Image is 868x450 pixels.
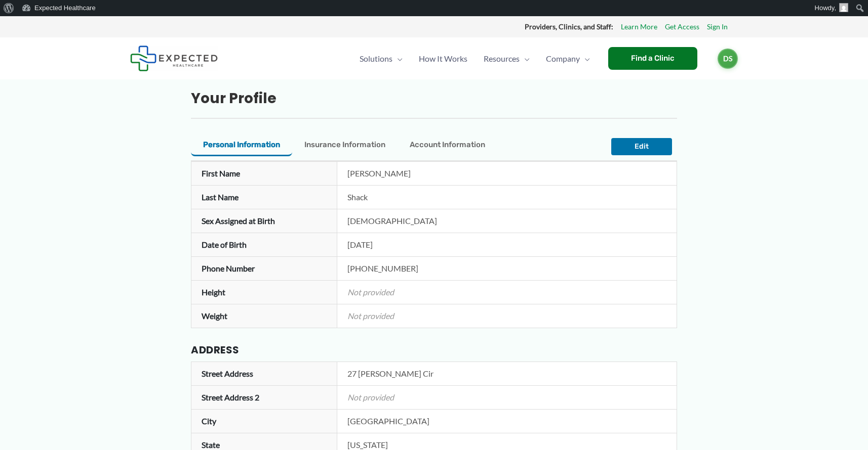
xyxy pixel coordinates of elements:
td: Shack [337,186,677,209]
th: City [191,410,337,433]
td: [GEOGRAPHIC_DATA] [337,410,677,433]
th: First Name [191,162,337,186]
th: Weight [191,304,337,328]
a: SolutionsMenu Toggle [351,41,411,76]
a: Get Access [665,20,699,33]
span: Personal Information [203,140,280,149]
th: Street Address [191,362,337,386]
th: Sex Assigned at Birth [191,209,337,233]
strong: Providers, Clinics, and Staff: [525,22,613,31]
th: Date of Birth [191,233,337,257]
h2: Your Profile [191,89,677,108]
td: 27 [PERSON_NAME] Cir [337,362,677,386]
button: Personal Information [191,135,292,156]
td: [DEMOGRAPHIC_DATA] [337,209,677,233]
span: Company [546,41,580,76]
h3: Address [191,343,677,362]
em: Not provided [347,392,394,402]
a: DS [718,49,738,69]
a: Learn More [621,20,657,33]
span: Menu Toggle [520,41,530,76]
th: Height [191,281,337,304]
em: Not provided [347,287,394,297]
a: ResourcesMenu Toggle [476,41,538,76]
span: Solutions [360,41,392,76]
a: How It Works [411,41,476,76]
a: CompanyMenu Toggle [538,41,598,76]
span: Account Information [410,140,485,149]
span: Menu Toggle [580,41,590,76]
span: Insurance Information [304,140,385,149]
td: [DATE] [337,233,677,257]
td: [PERSON_NAME] [337,162,677,186]
th: Phone Number [191,257,337,281]
span: Menu Toggle [392,41,403,76]
a: Find a Clinic [608,47,697,70]
em: Not provided [347,311,394,321]
span: How It Works [419,41,467,76]
th: Last Name [191,186,337,209]
button: Insurance Information [292,135,398,156]
img: Expected Healthcare Logo - side, dark font, small [130,46,218,71]
a: Sign In [707,20,728,33]
nav: Primary Site Navigation [351,41,598,76]
td: [PHONE_NUMBER] [337,257,677,281]
th: Street Address 2 [191,386,337,410]
span: Resources [484,41,520,76]
button: Edit [611,138,672,155]
button: Account Information [398,135,497,156]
